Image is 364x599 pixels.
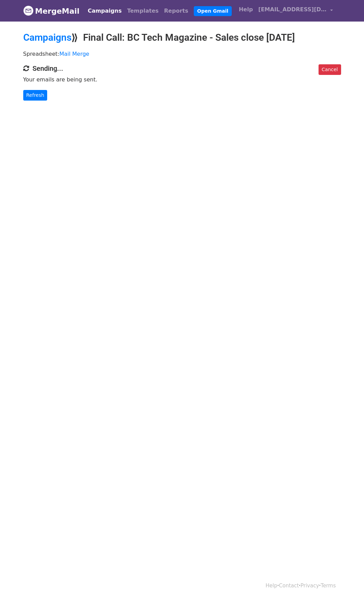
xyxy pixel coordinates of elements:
[23,90,48,101] a: Refresh
[23,32,71,43] a: Campaigns
[23,5,33,16] img: MergeMail logo
[23,32,341,43] h2: ⟫ Final Call: BC Tech Magazine - Sales close [DATE]
[319,64,341,75] a: Cancel
[124,4,161,18] a: Templates
[161,4,191,18] a: Reports
[256,3,336,19] a: [EMAIL_ADDRESS][DOMAIN_NAME]
[266,583,277,589] a: Help
[85,4,124,18] a: Campaigns
[23,4,80,18] a: MergeMail
[300,583,319,589] a: Privacy
[321,583,336,589] a: Terms
[194,6,232,16] a: Open Gmail
[236,3,256,16] a: Help
[23,64,341,73] h4: Sending...
[23,50,341,57] p: Spreadsheet:
[23,76,341,83] p: Your emails are being sent.
[258,5,327,14] span: [EMAIL_ADDRESS][DOMAIN_NAME]
[279,583,299,589] a: Contact
[59,51,90,57] a: Mail Merge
